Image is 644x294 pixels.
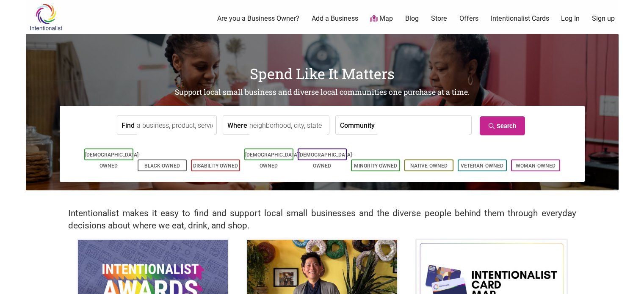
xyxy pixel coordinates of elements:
[431,14,447,23] a: Store
[68,207,576,232] h2: Intentionalist makes it easy to find and support local small businesses and the diverse people be...
[459,14,478,23] a: Offers
[85,152,140,169] a: [DEMOGRAPHIC_DATA]-Owned
[193,163,238,169] a: Disability-Owned
[249,116,327,135] input: neighborhood, city, state
[26,87,619,98] h2: Support local small business and diverse local communities one purchase at a time.
[410,163,448,169] a: Native-Owned
[137,116,214,135] input: a business, product, service
[26,63,619,84] h1: Spend Like It Matters
[480,116,525,135] a: Search
[340,116,375,134] label: Community
[144,163,180,169] a: Black-Owned
[245,152,300,169] a: [DEMOGRAPHIC_DATA]-Owned
[370,14,393,24] a: Map
[312,14,358,23] a: Add a Business
[299,152,354,169] a: [DEMOGRAPHIC_DATA]-Owned
[516,163,556,169] a: Woman-Owned
[122,116,135,134] label: Find
[217,14,299,23] a: Are you a Business Owner?
[592,14,615,23] a: Sign up
[461,163,503,169] a: Veteran-Owned
[405,14,419,23] a: Blog
[227,116,247,134] label: Where
[26,3,66,31] img: Intentionalist
[491,14,549,23] a: Intentionalist Cards
[561,14,580,23] a: Log In
[354,163,397,169] a: Minority-Owned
